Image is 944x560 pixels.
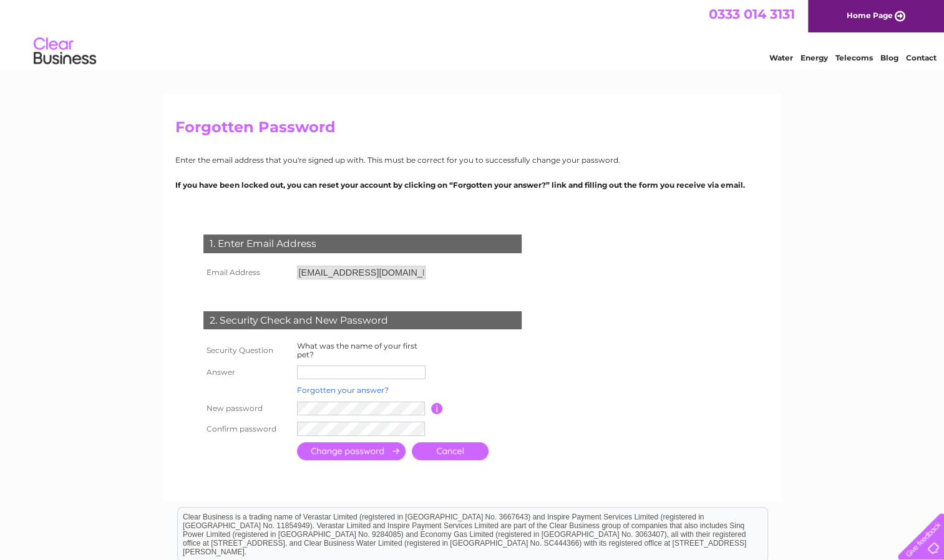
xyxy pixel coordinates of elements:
[880,53,898,62] a: Blog
[178,7,767,60] div: Clear Business is a trading name of Verastar Limited (registered in [GEOGRAPHIC_DATA] No. 3667643...
[800,53,828,62] a: Energy
[835,53,873,62] a: Telecoms
[175,179,769,191] p: If you have been locked out, you can reset your account by clicking on “Forgotten your answer?” l...
[200,362,294,382] th: Answer
[769,53,793,62] a: Water
[175,118,769,142] h2: Forgotten Password
[297,341,417,359] label: What was the name of your first pet?
[412,442,489,460] a: Cancel
[906,53,937,62] a: Contact
[200,398,294,419] th: New password
[203,311,522,330] div: 2. Security Check and New Password
[297,442,406,460] input: Submit
[33,32,97,70] img: logo.png
[200,339,294,362] th: Security Question
[200,263,294,282] th: Email Address
[203,234,522,253] div: 1. Enter Email Address
[175,154,769,166] p: Enter the email address that you're signed up with. This must be correct for you to successfully ...
[200,418,294,439] th: Confirm password
[709,6,795,22] a: 0333 014 3131
[297,385,389,395] a: Forgotten your answer?
[431,403,443,414] input: Information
